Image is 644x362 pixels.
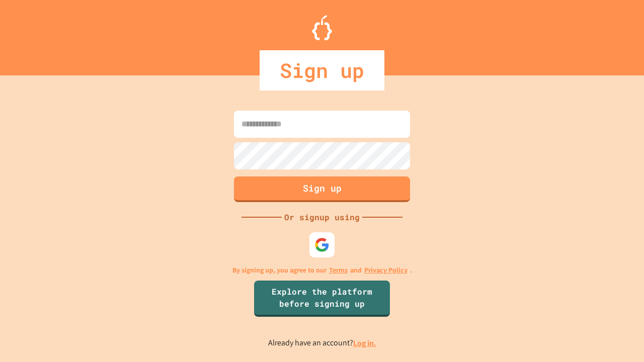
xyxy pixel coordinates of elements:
[364,265,408,276] a: Privacy Policy
[314,237,330,252] img: google-icon.svg
[268,337,376,349] p: Already have an account?
[329,265,348,276] a: Terms
[282,211,362,223] div: Or signup using
[234,176,410,202] button: Sign up
[353,338,376,348] a: Log in.
[254,281,390,317] a: Explore the platform before signing up
[312,15,332,40] img: Logo.svg
[260,50,384,90] div: Sign up
[232,265,412,276] p: By signing up, you agree to our and .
